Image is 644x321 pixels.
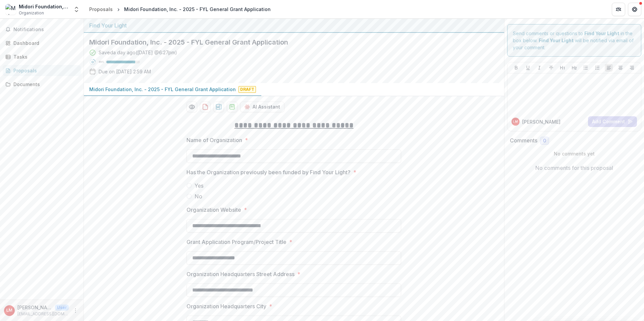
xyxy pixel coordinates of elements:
[72,3,81,16] button: Open entity switcher
[213,102,224,112] button: download-proposal
[89,6,113,13] div: Proposals
[628,3,641,16] button: Get Help
[19,3,69,10] div: Midori Foundation, Inc.
[3,79,81,90] a: Documents
[227,102,237,112] button: download-proposal
[19,10,44,16] span: Organization
[99,68,151,75] p: Due on [DATE] 2:59 AM
[13,67,75,74] div: Proposals
[186,102,197,112] button: Preview e9df0c70-7e0a-4b40-908a-9b7cd5e65e7a-0.pdf
[13,81,75,88] div: Documents
[87,4,115,14] a: Proposals
[628,64,636,72] button: Align Right
[539,38,574,43] strong: Find Your Light
[3,65,81,76] a: Proposals
[13,53,75,60] div: Tasks
[582,64,590,72] button: Bullet List
[124,6,271,13] div: Midori Foundation, Inc. - 2025 - FYL General Grant Application
[593,64,601,72] button: Ordered List
[240,102,284,112] button: AI Assistant
[507,24,642,57] div: Send comments or questions to in the box below. will be notified via email of your comment.
[17,304,52,311] p: [PERSON_NAME]
[524,64,532,72] button: Underline
[99,49,177,56] div: Saved a day ago ( [DATE] @ 6:27pm )
[13,40,75,47] div: Dashboard
[71,307,79,315] button: More
[186,206,241,214] p: Organization Website
[13,27,78,33] span: Notifications
[89,21,499,29] div: Find Your Light
[87,4,273,14] nav: breadcrumb
[510,137,537,144] h2: Comments
[558,64,567,72] button: Heading 1
[612,3,625,16] button: Partners
[186,302,266,310] p: Organization Headquarters City
[605,64,613,72] button: Align Left
[89,38,488,46] h2: Midori Foundation, Inc. - 2025 - FYL General Grant Application
[195,182,204,190] span: Yes
[5,4,16,15] img: Midori Foundation, Inc.
[195,192,202,200] span: No
[584,30,619,36] strong: Find Your Light
[616,64,625,72] button: Align Center
[3,38,81,49] a: Dashboard
[200,102,211,112] button: download-proposal
[535,164,613,172] p: No comments for this proposal
[512,64,520,72] button: Bold
[99,60,104,64] p: 86 %
[513,120,518,123] div: Luz MacManus
[89,86,236,93] p: Midori Foundation, Inc. - 2025 - FYL General Grant Application
[588,116,637,127] button: Add Comment
[543,138,546,144] span: 0
[510,150,639,157] p: No comments yet
[3,24,81,35] button: Notifications
[535,64,543,72] button: Italicize
[17,311,69,317] p: [EMAIL_ADDRESS][DOMAIN_NAME]
[186,270,294,278] p: Organization Headquarters Street Address
[522,118,560,125] p: [PERSON_NAME]
[570,64,578,72] button: Heading 2
[547,64,555,72] button: Strike
[55,305,69,311] p: User
[238,86,256,93] span: Draft
[6,308,12,313] div: Luz MacManus
[186,168,351,176] p: Has the Organization previously been funded by Find Your Light?
[3,51,81,62] a: Tasks
[186,238,286,246] p: Grant Application Program/Project Title
[186,136,242,144] p: Name of Organization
